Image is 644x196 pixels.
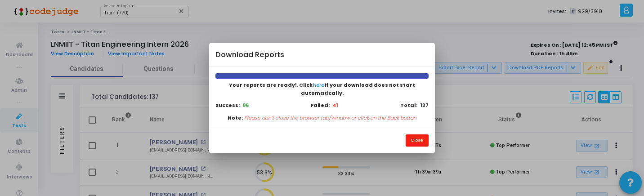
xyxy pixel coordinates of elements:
[311,102,330,109] b: Failed:
[244,114,416,122] p: Please don’t close the browser tab/window or click on the Back button
[215,102,240,109] b: Success:
[215,49,284,61] h4: Download Reports
[420,102,429,109] b: 137
[400,102,417,109] b: Total:
[242,102,249,109] b: 96
[332,102,338,109] b: 41
[406,134,429,147] button: Close
[313,81,325,89] button: here
[228,114,243,122] b: Note:
[229,81,415,97] span: Your reports are ready!. Click if your download does not start automatically.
